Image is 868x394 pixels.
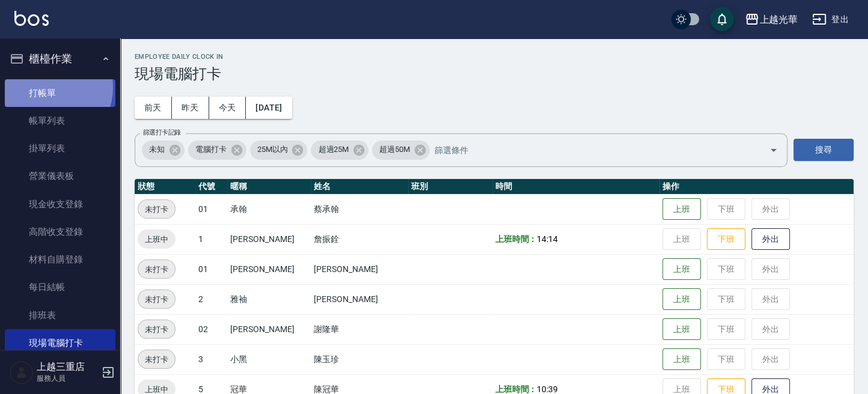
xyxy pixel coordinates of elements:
span: 未打卡 [138,293,175,306]
label: 篩選打卡記錄 [143,128,181,137]
td: 3 [195,344,227,374]
td: 承翰 [227,194,311,224]
button: 上班 [662,288,701,311]
a: 高階收支登錄 [5,218,115,246]
button: [DATE] [246,97,292,119]
button: 搜尋 [793,139,854,161]
td: 陳玉珍 [311,344,408,374]
button: 下班 [707,228,745,250]
span: 超過50M [372,144,417,156]
div: 上越光華 [759,12,798,27]
div: 電腦打卡 [188,141,246,160]
td: [PERSON_NAME] [227,224,311,254]
td: 謝隆華 [311,314,408,344]
span: 未打卡 [138,203,175,216]
td: [PERSON_NAME] [311,254,408,284]
b: 上班時間： [495,384,537,394]
div: 25M以內 [250,141,308,160]
span: 未打卡 [138,323,175,336]
td: [PERSON_NAME] [227,314,311,344]
td: [PERSON_NAME] [227,254,311,284]
div: 未知 [142,141,185,160]
button: save [710,7,734,31]
input: 篩選條件 [432,139,748,160]
button: Open [764,141,783,160]
td: 01 [195,194,227,224]
span: 未知 [142,144,172,156]
span: 14:14 [537,234,558,244]
button: 上班 [662,348,701,371]
td: 蔡承翰 [311,194,408,224]
button: 上班 [662,198,701,220]
th: 暱稱 [227,179,311,195]
span: 超過25M [311,144,356,156]
button: 外出 [751,228,790,250]
button: 櫃檯作業 [5,43,115,74]
td: 1 [195,224,227,254]
img: Logo [14,11,49,26]
th: 狀態 [135,179,195,195]
p: 服務人員 [37,373,98,384]
a: 掛單列表 [5,135,115,162]
button: 上班 [662,318,701,341]
h5: 上越三重店 [37,361,98,373]
div: 超過50M [372,141,430,160]
a: 排班表 [5,302,115,329]
td: 小黑 [227,344,311,374]
span: 未打卡 [138,263,175,276]
span: 上班中 [138,233,176,246]
td: 雅袖 [227,284,311,314]
td: [PERSON_NAME] [311,284,408,314]
a: 營業儀表板 [5,162,115,190]
button: 上越光華 [740,7,802,32]
a: 材料自購登錄 [5,246,115,273]
td: 2 [195,284,227,314]
td: 詹振銓 [311,224,408,254]
button: 登出 [807,8,854,31]
h2: Employee Daily Clock In [135,53,854,61]
span: 未打卡 [138,353,175,366]
button: 前天 [135,97,172,119]
a: 現場電腦打卡 [5,329,115,357]
span: 10:39 [537,384,558,394]
td: 02 [195,314,227,344]
button: 今天 [209,97,246,119]
th: 操作 [659,179,854,195]
h3: 現場電腦打卡 [135,65,854,82]
a: 現金收支登錄 [5,190,115,218]
th: 班別 [408,179,492,195]
span: 25M以內 [250,144,295,156]
span: 電腦打卡 [188,144,234,156]
button: 昨天 [172,97,209,119]
th: 姓名 [311,179,408,195]
a: 打帳單 [5,79,115,107]
b: 上班時間： [495,234,537,244]
div: 超過25M [311,141,368,160]
td: 01 [195,254,227,284]
th: 時間 [492,179,659,195]
button: 上班 [662,258,701,280]
th: 代號 [195,179,227,195]
a: 每日結帳 [5,273,115,301]
a: 帳單列表 [5,107,115,135]
img: Person [10,360,34,384]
